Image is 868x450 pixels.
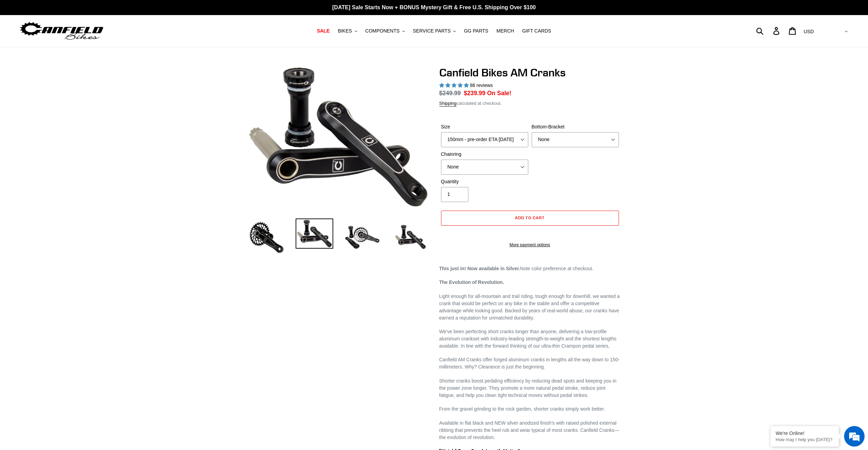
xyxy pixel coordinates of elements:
[522,28,551,34] span: GIFT CARDS
[413,28,451,34] span: SERVICE PARTS
[760,23,777,38] input: Search
[439,420,621,441] p: Available in flat black and NEW silver anodized finish's with raised polished external ribbing th...
[439,328,621,350] p: We've been perfecting short cranks longer than anyone, delivering a low-profile aluminum crankset...
[317,28,329,34] span: SALE
[439,90,461,97] s: $249.99
[776,437,834,442] p: How may I help you today?
[470,83,493,88] span: 86 reviews
[439,100,621,107] div: calculated at checkout.
[441,211,619,226] button: Add to cart
[519,26,555,36] a: GIFT CARDS
[439,101,457,107] a: Shipping
[410,26,459,36] button: SERVICE PARTS
[439,279,504,285] strong: The Evolution of Revolution.
[439,265,621,272] p: Note color preference at checkout.
[439,377,621,399] p: Shorter cranks boost pedaling efficiency by reducing dead spots and keeping you in the power zone...
[776,430,834,436] div: We're Online!
[439,405,621,413] p: From the gravel grinding to the rock garden, shorter cranks simply work better.
[487,89,511,98] span: On Sale!
[248,218,285,256] img: Load image into Gallery viewer, Canfield Bikes AM Cranks
[532,123,619,130] label: Bottom-Bracket
[344,218,381,256] img: Load image into Gallery viewer, Canfield Bikes AM Cranks
[439,293,621,322] p: Light enough for all-mountain and trail riding, tough enough for downhill, we wanted a crank that...
[439,66,621,79] h1: Canfield Bikes AM Cranks
[338,28,352,34] span: BIKES
[334,26,360,36] button: BIKES
[464,90,485,97] span: $239.99
[441,151,528,158] label: Chainring
[441,242,619,248] a: More payment options
[439,266,520,271] strong: This just in! Now available in Silver.
[313,26,333,36] a: SALE
[515,215,545,220] span: Add to cart
[493,26,517,36] a: MERCH
[464,28,488,34] span: GG PARTS
[441,123,528,130] label: Size
[496,28,514,34] span: MERCH
[296,218,333,249] img: Load image into Gallery viewer, Canfield Cranks
[439,356,621,371] p: Canfield AM Cranks offer forged aluminum cranks in lengths all the way down to 150-millimeters. W...
[362,26,408,36] button: COMPONENTS
[391,218,429,256] img: Load image into Gallery viewer, CANFIELD-AM_DH-CRANKS
[439,83,470,88] span: 4.97 stars
[461,26,492,36] a: GG PARTS
[441,178,528,185] label: Quantity
[365,28,400,34] span: COMPONENTS
[19,20,104,42] img: Canfield Bikes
